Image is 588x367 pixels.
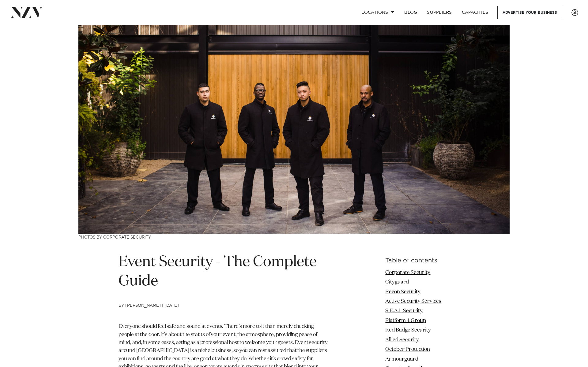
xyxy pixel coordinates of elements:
h4: by [PERSON_NAME] | [DATE] [119,303,328,323]
a: Locations [356,6,399,19]
a: Red Badge Security [385,328,431,333]
a: BLOG [399,6,422,19]
a: Capacities [457,6,493,19]
h3: Photos by Corporate Security [78,234,510,240]
a: Corporate Security [385,270,430,275]
a: Allied Security [385,337,419,343]
h1: Event Security - The Complete Guide [119,253,328,291]
a: SUPPLIERS [422,6,457,19]
a: Recon Security [385,289,420,295]
img: nzv-logo.png [10,7,43,18]
a: Active Security Services [385,299,441,304]
a: Cityguard [385,280,409,285]
a: Advertise your business [497,6,562,19]
a: S.E.A.L Security [385,308,423,313]
a: October Protection [385,347,430,352]
a: Platform 4 Group [385,318,426,323]
img: Event Security - The Complete Guide [78,25,510,234]
a: Armourguard [385,357,418,362]
h6: Table of contents [385,258,469,264]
